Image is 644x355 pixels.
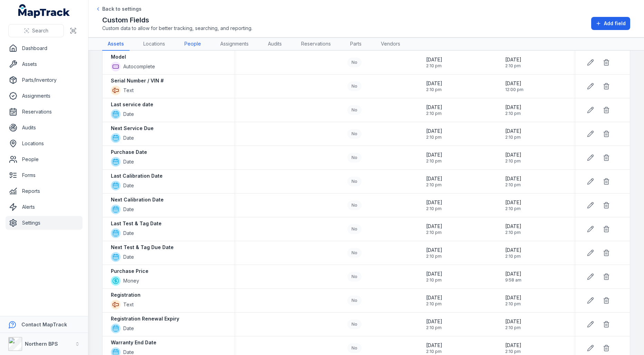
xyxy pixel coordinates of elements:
time: 03/09/2025, 2:10:52 pm [426,151,442,164]
a: Alerts [6,200,83,214]
span: 2:10 pm [505,254,521,259]
span: [DATE] [505,128,521,135]
div: No [347,224,362,234]
span: [DATE] [426,270,442,277]
a: Assignments [215,38,254,51]
span: [DATE] [426,342,442,349]
span: [DATE] [505,151,521,158]
div: No [347,200,362,210]
span: Date [123,325,134,332]
span: Add field [604,20,626,27]
strong: Last service date [111,101,153,108]
strong: Next Service Due [111,125,154,132]
strong: Purchase Date [111,149,147,156]
span: 2:10 pm [505,135,521,140]
a: Locations [6,137,83,150]
span: 2:10 pm [505,206,521,211]
a: Audits [262,38,287,51]
time: 03/09/2025, 2:10:52 pm [426,318,442,331]
a: Back to settings [95,6,142,12]
span: [DATE] [505,342,521,349]
div: No [347,81,362,91]
span: [DATE] [505,270,521,277]
span: 9:58 am [505,277,521,283]
strong: Last Calibration Date [111,172,163,179]
strong: Registration [111,292,141,298]
time: 03/09/2025, 2:10:52 pm [505,294,521,307]
span: 2:10 pm [426,111,442,116]
time: 03/09/2025, 2:10:52 pm [426,80,442,92]
span: 2:10 pm [505,63,521,69]
time: 03/09/2025, 2:10:52 pm [505,247,521,259]
span: [DATE] [505,223,521,230]
time: 03/09/2025, 2:10:52 pm [505,128,521,140]
span: 2:10 pm [426,230,442,235]
span: Date [123,135,134,141]
span: 2:10 pm [426,301,442,307]
span: 2:10 pm [505,182,521,188]
span: 2:10 pm [505,230,521,235]
a: People [6,152,83,166]
strong: Next Test & Tag Due Date [111,244,174,251]
span: 2:10 pm [426,206,442,211]
strong: Registration Renewal Expiry [111,315,179,322]
a: Reservations [6,105,83,119]
a: Assets [6,57,83,71]
strong: Contact MapTrack [21,322,67,327]
span: Date [123,111,134,118]
strong: Model [111,53,126,60]
span: [DATE] [426,247,442,254]
a: Vendors [375,38,406,51]
time: 03/09/2025, 2:10:52 pm [426,175,442,188]
span: Date [123,206,134,213]
time: 25/09/2025, 12:00:18 pm [505,80,523,92]
span: 2:10 pm [426,87,442,92]
div: No [347,272,362,282]
button: Search [8,24,64,37]
a: Audits [6,121,83,135]
span: Date [123,182,134,189]
div: No [347,343,362,353]
span: Date [123,254,134,260]
a: Reservations [296,38,336,51]
a: Parts [345,38,367,51]
div: No [347,319,362,329]
span: 2:10 pm [505,158,521,164]
a: Forms [6,168,83,182]
time: 03/09/2025, 2:10:52 pm [505,175,521,188]
span: Text [123,301,134,308]
span: [DATE] [505,199,521,206]
span: Autocomplete [123,63,155,70]
span: [DATE] [505,80,523,87]
time: 03/09/2025, 2:10:52 pm [426,270,442,283]
span: 2:10 pm [426,63,442,69]
div: No [347,105,362,115]
span: [DATE] [426,294,442,301]
time: 03/09/2025, 2:10:52 pm [505,151,521,164]
time: 05/09/2025, 9:58:52 am [505,270,521,283]
span: [DATE] [426,128,442,135]
span: 2:10 pm [505,325,521,331]
span: Money [123,277,139,284]
a: Assets [102,38,129,51]
span: Custom data to allow for better tracking, searching, and reporting. [102,25,252,32]
span: [DATE] [505,318,521,325]
time: 03/09/2025, 2:10:52 pm [426,294,442,307]
span: 2:10 pm [426,325,442,331]
a: Reports [6,184,83,198]
span: Text [123,87,134,94]
div: No [347,58,362,67]
span: 12:00 pm [505,87,523,92]
strong: Northern BPS [25,341,58,347]
time: 03/09/2025, 2:10:52 pm [505,223,521,235]
span: [DATE] [426,104,442,111]
span: [DATE] [426,223,442,230]
span: [DATE] [426,199,442,206]
strong: Warranty End Date [111,339,156,346]
span: 2:10 pm [505,349,521,354]
span: [DATE] [426,80,442,87]
div: No [347,248,362,258]
span: [DATE] [426,151,442,158]
span: 2:10 pm [426,277,442,283]
span: [DATE] [505,104,521,111]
